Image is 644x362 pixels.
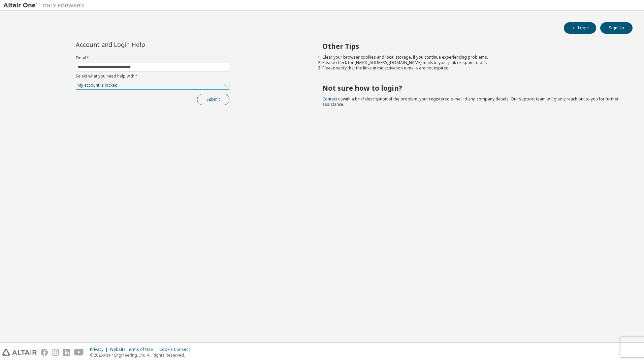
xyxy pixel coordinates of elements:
[322,42,621,51] h2: Other Tips
[564,22,596,34] button: Login
[76,82,119,89] div: My account is locked
[600,22,633,34] button: Sign Up
[41,349,48,356] img: facebook.svg
[90,352,194,358] p: © 2025 Altair Engineering, Inc. All Rights Reserved.
[197,94,229,105] button: Submit
[76,73,229,79] label: Select what you need help with
[52,349,59,356] img: instagram.svg
[159,347,194,352] div: Cookie Consent
[76,81,229,89] div: My account is locked
[3,2,88,9] img: Altair One
[110,347,159,352] div: Website Terms of Use
[2,349,37,356] img: altair_logo.svg
[322,60,621,65] li: Please check for [EMAIL_ADDRESS][DOMAIN_NAME] mails in your junk or spam folder.
[322,96,619,107] span: with a brief description of the problem, your registered e-mail id and company details. Our suppo...
[74,349,84,356] img: youtube.svg
[76,42,199,47] div: Account and Login Help
[322,84,621,92] h2: Not sure how to login?
[322,65,621,71] li: Please verify that the links in the activation e-mails are not expired.
[322,96,343,102] a: Contact us
[90,347,110,352] div: Privacy
[63,349,70,356] img: linkedin.svg
[322,55,621,60] li: Clear your browser cookies and local storage, if you continue experiencing problems.
[76,55,229,61] label: Email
